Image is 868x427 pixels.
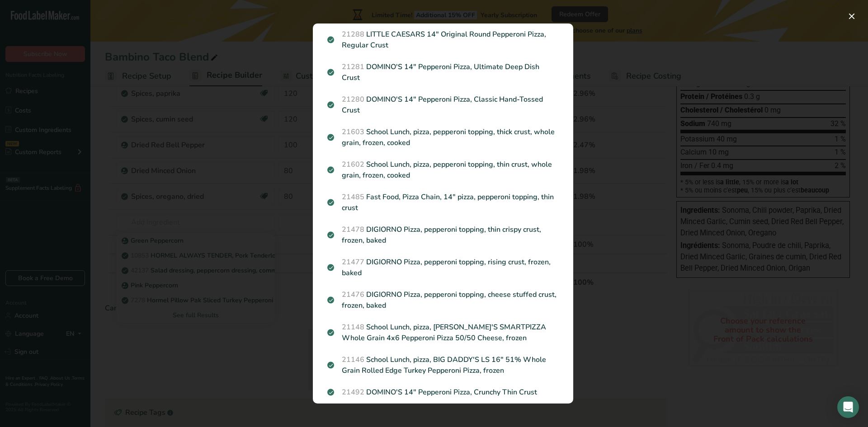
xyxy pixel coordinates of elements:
p: DIGIORNO Pizza, pepperoni topping, cheese stuffed crust, frozen, baked [327,289,559,311]
p: DOMINO'S 14" Pepperoni Pizza, Ultimate Deep Dish Crust [327,61,559,83]
p: DOMINO'S 14" Pepperoni Pizza, Crunchy Thin Crust [327,387,559,398]
span: 21602 [342,160,364,169]
p: DOMINO'S 14" Pepperoni Pizza, Classic Hand-Tossed Crust [327,94,559,116]
span: 21477 [342,257,364,267]
span: 21492 [342,387,364,397]
p: School Lunch, pizza, [PERSON_NAME]'S SMARTPIZZA Whole Grain 4x6 Pepperoni Pizza 50/50 Cheese, frozen [327,322,559,343]
p: School Lunch, pizza, pepperoni topping, thin crust, whole grain, frozen, cooked [327,159,559,181]
span: 21148 [342,322,364,332]
p: DIGIORNO Pizza, pepperoni topping, rising crust, frozen, baked [327,257,559,278]
span: 21146 [342,355,364,365]
span: 21281 [342,62,364,72]
span: 21478 [342,225,364,235]
p: Fast Food, Pizza Chain, 14" pizza, pepperoni topping, thin crust [327,192,559,213]
p: DIGIORNO Pizza, pepperoni topping, thin crispy crust, frozen, baked [327,224,559,246]
p: School Lunch, pizza, pepperoni topping, thick crust, whole grain, frozen, cooked [327,127,559,148]
span: 21485 [342,192,364,202]
span: 21476 [342,290,364,300]
span: 21603 [342,127,364,137]
p: LITTLE CAESARS 14" Original Round Pepperoni Pizza, Regular Crust [327,29,559,51]
div: Open Intercom Messenger [837,396,859,418]
span: 21288 [342,29,364,39]
p: School Lunch, pizza, BIG DADDY'S LS 16" 51% Whole Grain Rolled Edge Turkey Pepperoni Pizza, frozen [327,354,559,376]
span: 21280 [342,94,364,104]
